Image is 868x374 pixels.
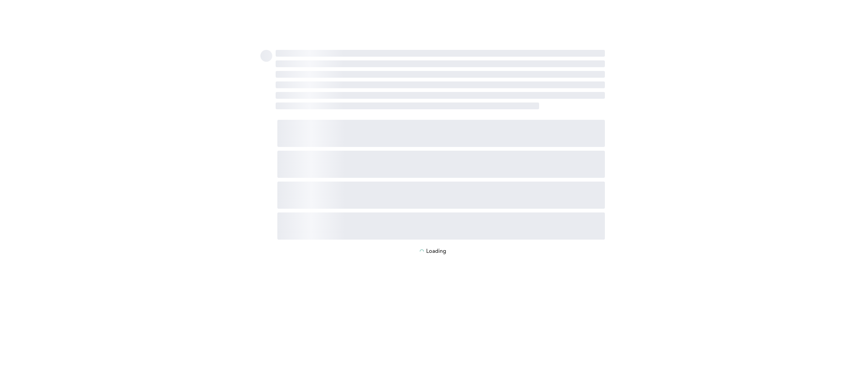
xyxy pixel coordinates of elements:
span: ‌ [276,92,605,99]
span: ‌ [276,81,605,88]
span: ‌ [276,102,539,109]
span: ‌ [277,182,605,209]
p: Loading [426,248,446,255]
span: ‌ [277,120,605,147]
span: ‌ [277,212,605,240]
span: ‌ [276,71,605,78]
span: ‌ [276,50,605,57]
span: ‌ [277,151,605,178]
span: ‌ [260,50,272,62]
span: ‌ [276,60,605,67]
